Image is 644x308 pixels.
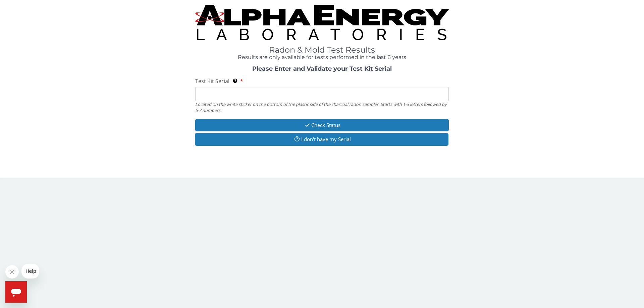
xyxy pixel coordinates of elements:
[195,77,229,85] span: Test Kit Serial
[195,5,449,40] img: TightCrop.jpg
[195,119,449,131] button: Check Status
[195,46,449,54] h1: Radon & Mold Test Results
[5,265,19,279] iframe: Close message
[195,133,448,145] button: I don't have my Serial
[252,65,392,72] strong: Please Enter and Validate your Test Kit Serial
[21,264,39,279] iframe: Message from company
[5,281,27,303] iframe: Button to launch messaging window
[195,54,449,60] h4: Results are only available for tests performed in the last 6 years
[195,101,449,114] div: Located on the white sticker on the bottom of the plastic side of the charcoal radon sampler. Sta...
